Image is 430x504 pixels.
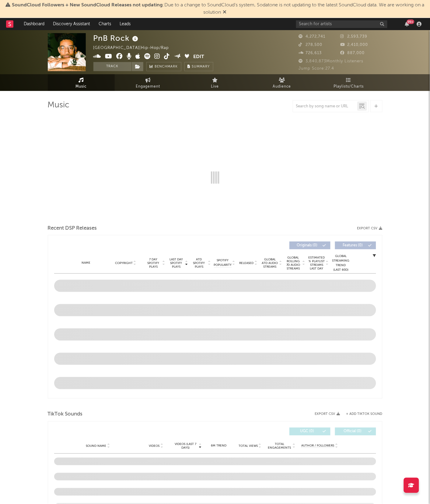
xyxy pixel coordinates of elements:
a: Audience [249,74,316,91]
a: Charts [94,18,115,30]
span: Estimated % Playlist Streams Last Day [309,256,325,270]
button: Edit [193,53,204,61]
span: Official ( 0 ) [339,430,367,433]
span: : Due to a change to SoundCloud's system, Sodatone is not updating to the latest SoundCloud data.... [12,3,425,15]
span: Dismiss [223,10,227,15]
span: Audience [273,83,291,90]
span: Engagement [136,83,160,90]
span: Videos [149,444,160,448]
div: 99 + [407,19,414,24]
input: Search by song name or URL [293,104,357,109]
a: Engagement [115,74,182,91]
span: UGC ( 0 ) [293,430,321,433]
span: Videos (last 7 days) [173,443,198,450]
span: Summary [192,65,210,68]
a: Dashboard [19,18,49,30]
button: Official(0) [335,428,376,436]
div: [GEOGRAPHIC_DATA] | Hip-Hop/Rap [93,44,176,52]
span: Author / Followers [302,444,334,448]
div: Global Streaming Trend (Last 60D) [332,254,350,272]
a: Leads [115,18,135,30]
a: Discovery Assistant [49,18,94,30]
span: Spotify Popularity [214,258,232,267]
span: Global ATD Audio Streams [262,258,278,269]
a: Music [48,74,115,91]
div: Name [66,261,106,265]
button: Summary [184,62,213,71]
span: Playlists/Charts [334,83,364,90]
span: ATD Spotify Plays [191,258,207,269]
span: 4,272,741 [299,35,326,39]
input: Search for artists [296,20,387,28]
span: Sound Name [86,444,107,448]
a: Playlists/Charts [316,74,383,91]
div: 6M Trend [205,444,233,448]
span: Live [211,83,219,90]
button: UGC(0) [289,428,330,436]
span: Recent DSP Releases [48,225,97,232]
a: Live [182,74,249,91]
span: Originals ( 0 ) [293,244,321,247]
span: 278,500 [299,43,323,47]
span: 2,593,739 [341,35,368,39]
span: Benchmark [155,63,178,71]
span: SoundCloud Followers + New SoundCloud Releases not updating [12,3,163,8]
button: + Add TikTok Sound [340,413,383,416]
span: Global Rolling 7D Audio Streams [285,256,302,270]
span: 726,613 [299,51,322,55]
button: 99+ [405,22,409,26]
span: Total Engagements [267,443,292,450]
button: Features(0) [335,242,376,249]
button: Track [93,62,131,71]
span: Released [239,261,254,265]
button: Originals(0) [289,242,330,249]
button: Export CSV [357,227,383,230]
span: Last Day Spotify Plays [168,258,184,269]
span: Jump Score: 27.4 [299,67,334,71]
a: Benchmark [146,62,181,71]
button: + Add TikTok Sound [346,413,383,416]
span: 887,000 [341,51,365,55]
span: 2,410,000 [341,43,368,47]
span: Music [75,83,87,90]
button: Export CSV [315,412,340,416]
span: Total Views [239,444,258,448]
span: Copyright [115,261,133,265]
span: 7 Day Spotify Plays [145,258,162,269]
span: 3,840,873 Monthly Listeners [299,59,364,63]
span: TikTok Sounds [48,411,83,418]
span: Features ( 0 ) [339,244,367,247]
div: PnB Rock [93,33,140,43]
